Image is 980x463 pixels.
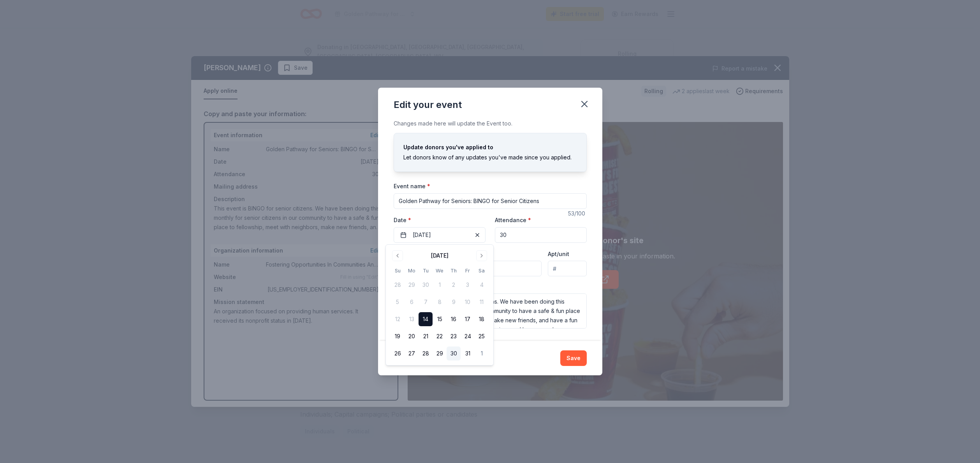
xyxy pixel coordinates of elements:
th: Monday [405,267,419,275]
button: [DATE] [394,227,486,243]
div: Let donors know of any updates you've made since you applied. [403,153,577,162]
button: 15 [433,312,447,326]
button: Go to previous month [392,250,403,261]
div: 53 /100 [568,209,587,218]
th: Tuesday [419,267,433,275]
label: Date [394,216,486,224]
button: 26 [391,346,405,361]
label: Attendance [495,216,531,224]
button: 16 [447,312,461,326]
th: Thursday [447,267,461,275]
button: 18 [475,312,489,326]
input: Spring Fundraiser [394,193,587,209]
button: 19 [391,329,405,343]
button: 29 [433,346,447,361]
input: # [548,261,586,276]
button: 27 [405,346,419,361]
th: Wednesday [433,267,447,275]
button: 1 [475,346,489,361]
div: Update donors you've applied to [403,143,577,152]
div: Changes made here will update the Event too. [394,119,587,128]
button: 31 [461,346,475,361]
button: 28 [419,346,433,361]
th: Sunday [391,267,405,275]
th: Friday [461,267,475,275]
button: 22 [433,329,447,343]
label: Event name [394,182,430,190]
div: [DATE] [431,251,449,260]
button: 20 [405,329,419,343]
button: 21 [419,329,433,343]
button: 30 [447,346,461,361]
button: 14 [419,312,433,326]
button: 25 [475,329,489,343]
label: Apt/unit [548,250,569,258]
button: Go to next month [476,250,487,261]
button: Save [560,350,587,366]
th: Saturday [475,267,489,275]
input: 20 [495,227,587,243]
button: 23 [447,329,461,343]
button: 17 [461,312,475,326]
div: Edit your event [394,99,462,111]
button: 24 [461,329,475,343]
